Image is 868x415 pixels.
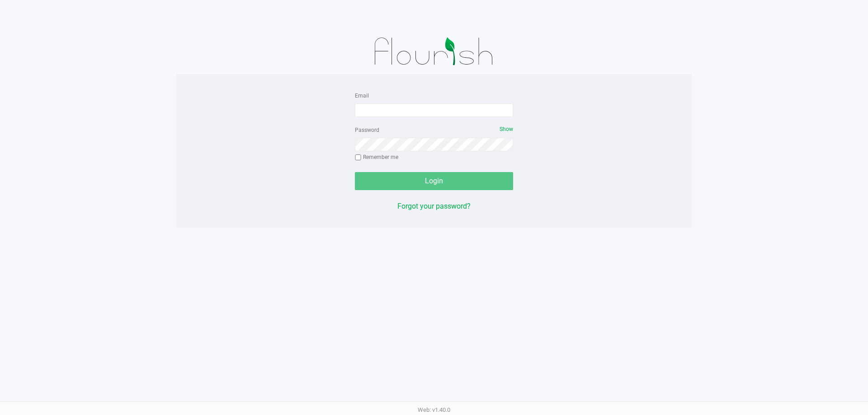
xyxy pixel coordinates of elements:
span: Show [500,126,513,132]
button: Forgot your password? [397,201,471,212]
label: Password [355,126,379,134]
input: Remember me [355,154,361,161]
label: Email [355,92,369,100]
label: Remember me [355,153,398,161]
span: Web: v1.40.0 [418,406,450,413]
